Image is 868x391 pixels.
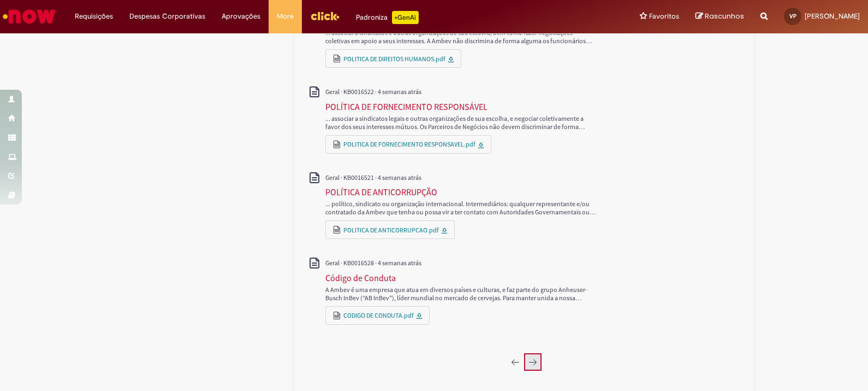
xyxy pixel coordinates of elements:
img: click_logo_yellow_360x200.png [310,8,340,24]
span: VP [789,13,796,20]
span: Requisições [75,11,113,22]
img: ServiceNow [1,5,57,27]
span: [PERSON_NAME] [805,11,860,21]
span: Favoritos [649,11,679,22]
a: Rascunhos [695,11,744,22]
p: +GenAi [392,11,419,24]
span: Rascunhos [705,11,744,21]
span: Aprovações [222,11,260,22]
span: More [277,11,294,22]
span: Despesas Corporativas [129,11,205,22]
div: Padroniza [356,11,419,24]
